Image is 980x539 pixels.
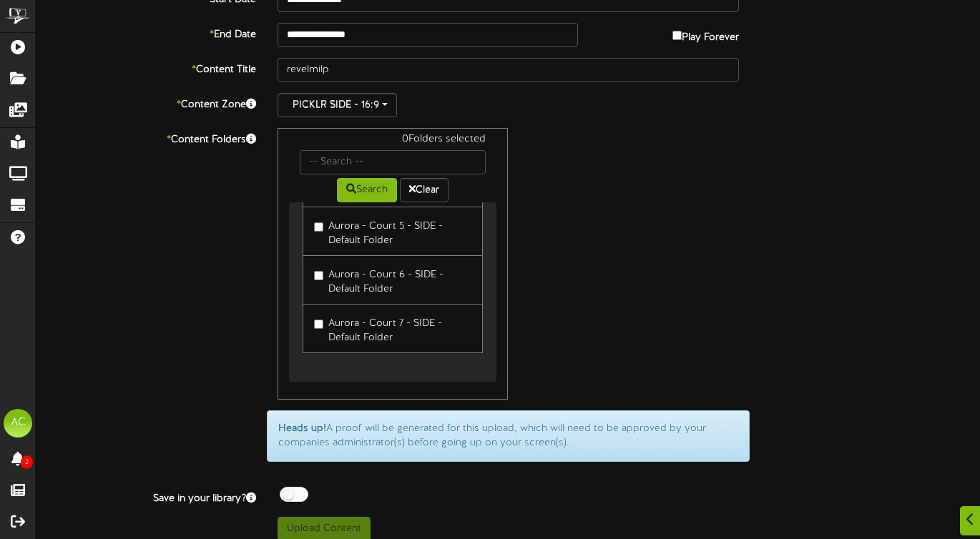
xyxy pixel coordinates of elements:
[278,93,397,117] button: PICKLR SIDE - 16:9
[267,410,750,462] div: A proof will be generated for this upload, which will need to be approved by your companies admin...
[314,320,323,329] input: Aurora - Court 7 - SIDE - Default Folder
[278,423,326,434] strong: Heads up!
[314,263,472,297] label: Aurora - Court 6 - SIDE - Default Folder
[672,31,682,40] input: Play Forever
[25,23,267,42] label: End Date
[314,271,323,280] input: Aurora - Court 6 - SIDE - Default Folder
[289,132,497,150] div: 0 Folders selected
[25,58,267,77] label: Content Title
[314,214,472,248] label: Aurora - Court 5 - SIDE - Default Folder
[300,150,486,174] input: -- Search --
[25,93,267,112] label: Content Zone
[314,312,472,345] label: Aurora - Court 7 - SIDE - Default Folder
[400,178,449,202] button: Clear
[337,178,397,202] button: Search
[25,128,267,147] label: Content Folders
[4,409,32,437] div: AC
[21,455,33,469] span: 2
[278,58,739,82] input: Title of this Content
[672,23,739,45] label: Play Forever
[25,487,267,506] label: Save in your library?
[314,222,323,232] input: Aurora - Court 5 - SIDE - Default Folder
